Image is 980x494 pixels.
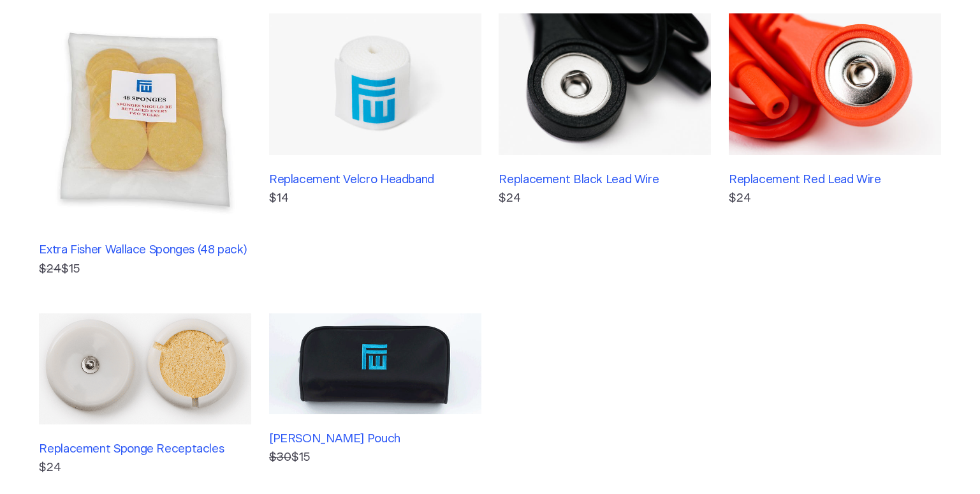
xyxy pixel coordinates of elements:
[269,313,481,414] img: Fisher Wallace Pouch
[499,190,711,207] p: $24
[269,449,481,467] p: $15
[729,13,941,278] a: Replacement Red Lead Wire$24
[269,190,481,207] p: $14
[269,451,291,463] s: $30
[39,263,61,275] s: $24
[39,442,251,456] h3: Replacement Sponge Receptacles
[499,13,711,155] img: Replacement Black Lead Wire
[39,459,251,477] p: $24
[39,13,251,278] a: Extra Fisher Wallace Sponges (48 pack) $24$15
[269,313,481,477] a: [PERSON_NAME] Pouch $30$15
[499,13,711,278] a: Replacement Black Lead Wire$24
[269,432,481,446] h3: [PERSON_NAME] Pouch
[269,13,481,155] img: Replacement Velcro Headband
[729,190,941,207] p: $24
[269,173,481,187] h3: Replacement Velcro Headband
[39,313,251,477] a: Replacement Sponge Receptacles$24
[499,173,711,187] h3: Replacement Black Lead Wire
[39,243,251,257] h3: Extra Fisher Wallace Sponges (48 pack)
[39,260,251,278] p: $15
[39,13,251,226] img: Extra Fisher Wallace Sponges (48 pack)
[729,173,941,187] h3: Replacement Red Lead Wire
[269,13,481,278] a: Replacement Velcro Headband$14
[729,13,941,155] img: Replacement Red Lead Wire
[39,313,251,424] img: Replacement Sponge Receptacles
